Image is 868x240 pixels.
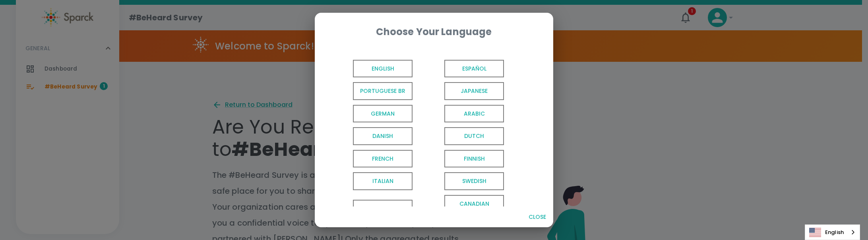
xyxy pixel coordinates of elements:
span: Español [444,60,504,78]
span: Danish [353,127,413,145]
span: English [353,60,413,78]
button: French [324,148,416,170]
span: Russian [353,200,413,218]
span: Canadian French [444,195,504,222]
span: Japanese [444,82,504,100]
button: English [324,57,416,80]
a: English [805,225,860,240]
span: Portuguese BR [353,82,413,100]
span: Arabic [444,105,504,123]
button: Swedish [416,170,507,193]
span: Dutch [444,127,504,145]
button: Finnish [416,148,507,170]
button: Portuguese BR [324,80,416,102]
span: German [353,105,413,123]
div: Language [805,224,860,240]
button: Close [525,210,550,224]
button: Canadian French [416,193,507,225]
button: German [324,102,416,125]
button: Arabic [416,102,507,125]
button: Japanese [416,80,507,102]
button: Dutch [416,125,507,148]
button: Danish [324,125,416,148]
aside: Language selected: English [805,224,860,240]
span: Finnish [444,150,504,168]
button: Español [416,57,507,80]
span: Swedish [444,172,504,190]
div: Choose Your Language [327,26,541,38]
span: Italian [353,172,413,190]
button: Russian [324,193,416,225]
span: French [353,150,413,168]
button: Italian [324,170,416,193]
